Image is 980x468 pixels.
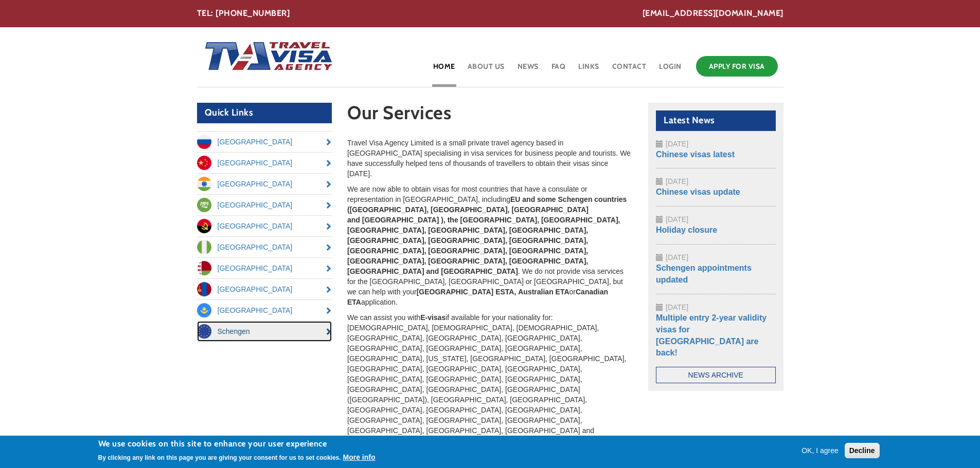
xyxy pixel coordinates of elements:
a: [EMAIL_ADDRESS][DOMAIN_NAME] [643,8,783,20]
button: OK, I agree [797,445,843,456]
a: [GEOGRAPHIC_DATA] [197,174,332,194]
a: Multiple entry 2-year validity visas for [GEOGRAPHIC_DATA] are back! [656,313,767,358]
button: Decline [845,443,880,458]
a: Contact [611,53,648,87]
a: Chinese visas update [656,188,740,196]
a: Apply for Visa [696,56,778,77]
a: Links [577,53,600,87]
strong: ESTA, [495,288,516,296]
a: [GEOGRAPHIC_DATA] [197,216,332,236]
h1: Our Services [347,103,633,128]
strong: [GEOGRAPHIC_DATA] [417,288,494,296]
a: [GEOGRAPHIC_DATA] [197,300,332,321]
a: [GEOGRAPHIC_DATA] [197,132,332,152]
a: Chinese visas latest [656,150,735,159]
img: Home [197,31,334,83]
a: News Archive [656,367,776,383]
a: Home [432,53,456,87]
a: About Us [467,53,506,87]
p: We are now able to obtain visas for most countries that have a consulate or representation in [GE... [347,184,633,307]
span: [DATE] [666,140,688,148]
span: [DATE] [666,303,688,311]
p: We can assist you with if available for your nationality for: [DEMOGRAPHIC_DATA], [DEMOGRAPHIC_DA... [347,312,633,446]
h2: Latest News [656,110,776,131]
a: [GEOGRAPHIC_DATA] [197,195,332,215]
h2: We use cookies on this site to enhance your user experience [98,438,376,450]
p: Travel Visa Agency Limited is a small private travel agency based in [GEOGRAPHIC_DATA] specialisi... [347,138,633,179]
p: By clicking any link on this page you are giving your consent for us to set cookies. [98,454,341,461]
span: [DATE] [666,253,688,261]
a: [GEOGRAPHIC_DATA] [197,279,332,299]
a: [GEOGRAPHIC_DATA] [197,258,332,278]
a: [GEOGRAPHIC_DATA] [197,153,332,173]
a: [GEOGRAPHIC_DATA] [197,237,332,257]
a: Schengen appointments updated [656,264,752,284]
a: Login [658,53,683,87]
a: FAQ [550,53,567,87]
span: [DATE] [666,177,688,185]
strong: E-visas [420,313,446,322]
span: [DATE] [666,215,688,223]
button: More info [343,452,376,462]
a: News [516,53,540,87]
div: TEL: [PHONE_NUMBER] [197,8,783,20]
strong: Australian ETA [518,288,569,296]
a: Holiday closure [656,226,717,234]
a: Schengen [197,321,332,342]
